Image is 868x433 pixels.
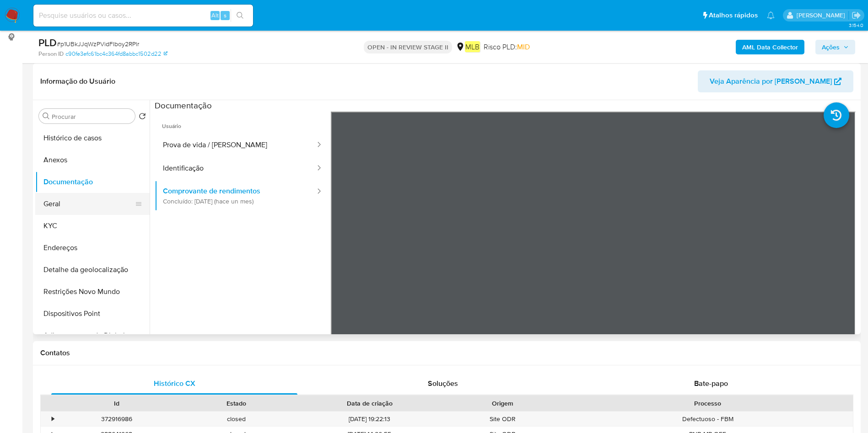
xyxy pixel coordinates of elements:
button: Ações [815,40,855,54]
div: Site ODR [443,412,563,427]
a: Notificações [767,11,775,19]
h1: Informação do Usuário [40,77,115,86]
h1: Contatos [40,348,853,358]
span: Ações [822,40,840,54]
button: Documentação [35,171,150,193]
div: Id [63,399,170,408]
input: Pesquise usuários ou casos... [33,10,253,21]
span: MID [517,42,530,52]
div: Data de criação [303,399,437,408]
button: Histórico de casos [35,127,150,149]
button: Veja Aparência por [PERSON_NAME] [698,70,853,92]
b: Person ID [38,50,64,58]
b: PLD [38,35,57,50]
a: c90fe3efc61bc4c364fd8abbc1502d22 [65,50,167,58]
span: 3.154.0 [849,21,863,29]
span: Soluções [428,378,458,389]
a: Sair [852,11,861,20]
button: KYC [35,215,150,237]
em: MLB [465,41,480,52]
button: search-icon [231,9,249,22]
button: Endereços [35,237,150,259]
div: Processo [569,399,846,408]
div: 372916986 [57,412,177,427]
div: • [52,415,54,423]
span: Veja Aparência por [PERSON_NAME] [710,70,832,92]
button: Adiantamentos de Dinheiro [35,325,150,347]
span: Atalhos rápidos [709,11,758,20]
button: AML Data Collector [736,40,804,54]
button: Retornar ao pedido padrão [139,112,146,123]
b: AML Data Collector [742,40,798,54]
span: # p1UBkJJqWzPVidFIboy2RPlr [57,39,139,48]
span: Risco PLD: [484,42,530,52]
button: Anexos [35,149,150,171]
p: juliane.miranda@mercadolivre.com [797,11,848,20]
div: [DATE] 19:22:13 [297,412,443,427]
span: Alt [211,11,219,20]
button: Detalhe da geolocalização [35,259,150,281]
div: closed [177,412,297,427]
span: s [224,11,226,20]
input: Procurar [52,112,131,121]
div: Defectuoso - FBM [563,412,853,427]
div: Estado [183,399,290,408]
button: Restrições Novo Mundo [35,281,150,303]
div: Origem [449,399,556,408]
p: OPEN - IN REVIEW STAGE II [364,41,452,53]
button: Dispositivos Point [35,303,150,325]
span: Histórico CX [154,378,195,389]
span: Bate-papo [694,378,728,389]
button: Geral [35,193,142,215]
button: Procurar [43,112,50,120]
